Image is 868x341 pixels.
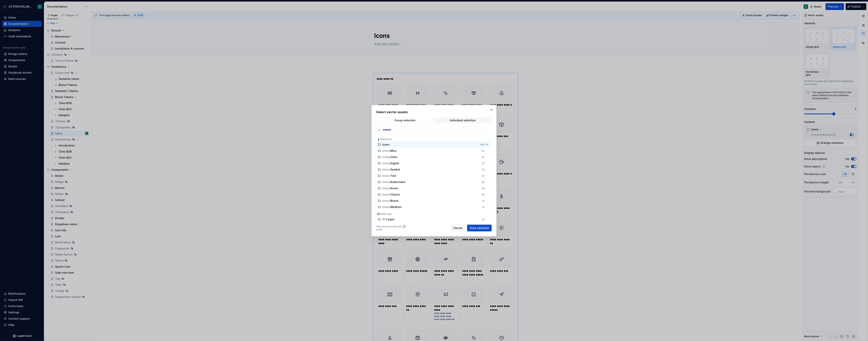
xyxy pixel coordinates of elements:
[451,225,465,231] button: Cancel
[376,228,402,231] div: Icons
[382,174,390,178] span: Icons
[390,199,390,203] span: /
[382,161,390,165] span: Icons
[482,218,485,221] div: 61
[382,193,390,196] span: Icons
[482,193,485,196] div: 48
[390,180,390,184] span: /
[390,174,390,178] span: /
[390,149,398,153] span: Misc
[376,210,490,216] div: 🖼️ [DS] Logo
[382,186,390,190] span: Icons
[482,206,485,209] div: 15
[390,205,402,209] span: Weather
[390,205,390,209] span: /
[382,205,390,209] span: Icons
[390,186,390,190] span: /
[390,155,398,159] span: Citeo
[470,226,489,230] span: Save selection
[482,181,485,184] div: 38
[382,155,390,159] span: Icons
[376,225,402,228] div: Selected asset groups :
[390,161,390,165] span: /
[382,217,394,221] span: 🪪 Logos
[376,135,490,142] div: ♟️ [DS] Icons
[390,168,400,171] span: Symbol
[382,180,390,184] span: Icons
[390,186,398,190] span: Arrow
[382,143,390,146] span: Icons
[382,199,390,203] span: Icons
[453,226,462,230] span: Cancel
[390,155,390,159] span: /
[390,174,398,178] span: Text
[390,193,390,196] span: /
[480,143,485,146] div: 309
[482,187,485,190] div: 38
[482,199,485,202] div: 13
[482,168,485,171] div: 19
[450,119,476,122] div: Individual selection
[382,168,390,171] span: Icons
[390,161,399,165] span: Digital
[390,180,405,184] span: Audiovideo
[382,149,390,153] span: Icons
[482,174,485,178] div: 24
[482,162,485,165] div: 31
[390,193,400,196] span: Classic
[390,168,390,171] span: /
[395,119,416,122] div: Group selection
[376,110,492,114] h2: Select vector assets
[390,149,390,153] span: /
[482,156,485,159] div: 20
[390,199,398,203] span: Brand
[482,149,485,153] div: 63
[467,225,492,231] button: Save selection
